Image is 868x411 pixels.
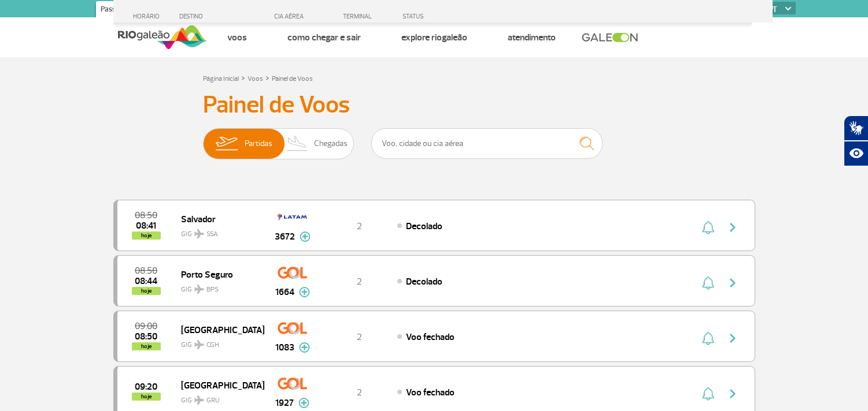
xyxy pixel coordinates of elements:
span: hoje [132,287,161,295]
span: [GEOGRAPHIC_DATA] [181,378,255,393]
span: hoje [132,231,161,240]
span: hoje [132,393,161,401]
img: destiny_airplane.svg [194,229,204,238]
img: destiny_airplane.svg [194,395,204,405]
a: Voos [227,32,247,43]
span: 2025-08-25 08:41:00 [136,222,156,230]
span: Decolado [406,221,442,232]
span: 2 [357,387,362,398]
div: Plugin de acessibilidade da Hand Talk. [844,115,868,166]
span: CGH [206,340,219,350]
span: 2025-08-25 09:00:00 [135,322,157,330]
span: Partidas [245,129,272,159]
input: Voo, cidade ou cia aérea [371,128,603,159]
span: Decolado [406,276,442,287]
div: DESTINO [179,13,264,20]
h3: Painel de Voos [203,91,666,119]
span: GIG [181,223,255,240]
img: sino-painel-voo.svg [702,387,714,401]
span: 2 [357,221,362,232]
span: GIG [181,389,255,406]
span: hoje [132,342,161,350]
a: > [241,71,245,84]
img: seta-direita-painel-voo.svg [726,331,740,345]
img: destiny_airplane.svg [194,285,204,294]
span: 1083 [275,341,294,354]
span: GRU [206,395,220,406]
a: Como chegar e sair [287,32,361,43]
img: seta-direita-painel-voo.svg [726,221,740,234]
img: mais-info-painel-voo.svg [300,231,311,242]
span: Chegadas [314,129,348,159]
span: Porto Seguro [181,267,255,282]
img: seta-direita-painel-voo.svg [726,387,740,401]
div: CIA AÉREA [264,13,322,20]
span: 2025-08-25 08:50:00 [135,332,157,341]
span: 1927 [275,396,294,410]
span: Salvador [181,211,255,226]
span: Voo fechado [406,331,455,343]
a: Painel de Voos [272,74,313,83]
a: Explore RIOgaleão [401,32,467,43]
img: sino-painel-voo.svg [702,331,714,345]
span: SSA [206,229,218,240]
span: GIG [181,334,255,350]
span: 2025-08-25 08:50:00 [135,267,157,275]
img: destiny_airplane.svg [194,340,204,349]
a: Atendimento [508,32,556,43]
img: seta-direita-painel-voo.svg [726,276,740,290]
img: sino-painel-voo.svg [702,276,714,290]
span: 2 [357,331,362,343]
span: 3672 [275,230,295,244]
img: sino-painel-voo.svg [702,221,714,234]
span: 2025-08-25 08:50:00 [135,211,157,219]
span: 2 [357,276,362,287]
a: Passageiros [96,1,143,20]
img: mais-info-painel-voo.svg [299,287,310,297]
div: HORÁRIO [117,13,180,20]
span: Voo fechado [406,387,455,398]
span: GIG [181,278,255,295]
span: 2025-08-25 08:44:00 [135,277,157,285]
span: BPS [206,285,219,295]
a: Voos [248,74,263,83]
a: > [265,71,269,84]
img: mais-info-painel-voo.svg [298,398,309,408]
img: slider-embarque [208,129,245,159]
span: 2025-08-25 09:20:00 [135,383,157,391]
button: Abrir recursos assistivos. [844,141,868,166]
img: mais-info-painel-voo.svg [299,342,310,353]
span: 1664 [275,285,294,299]
img: slider-desembarque [280,129,315,159]
div: TERMINAL [322,13,397,20]
button: Abrir tradutor de língua de sinais. [844,115,868,141]
div: STATUS [397,13,491,20]
span: [GEOGRAPHIC_DATA] [181,322,255,337]
a: Página Inicial [203,74,239,83]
